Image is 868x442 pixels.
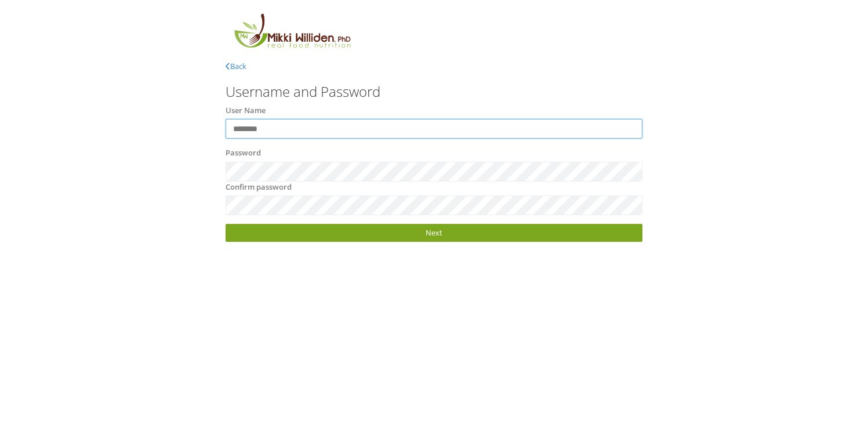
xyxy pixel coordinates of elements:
[226,84,642,99] h3: Username and Password
[226,61,246,71] a: Back
[226,147,261,159] label: Password
[226,12,358,55] img: MikkiLogoMain.png
[226,105,266,117] label: User Name
[226,224,642,242] a: Next
[226,182,292,193] label: Confirm password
